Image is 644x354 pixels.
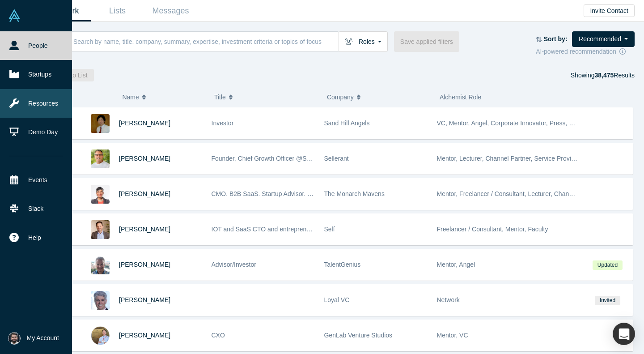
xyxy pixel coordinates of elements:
[595,296,620,305] span: Invited
[91,0,144,21] a: Lists
[212,119,234,127] span: Investor
[8,9,21,22] img: Alchemist Vault Logo
[212,332,225,339] span: CXO
[584,4,635,17] button: Invite Contact
[437,296,460,303] span: Network
[91,220,110,239] img: Daniel Collins's Profile Image
[440,94,481,101] span: Alchemist Role
[72,31,339,52] input: Search by name, title, company, summary, expertise, investment criteria or topics of focus
[119,261,170,268] a: [PERSON_NAME]
[119,332,170,339] a: [PERSON_NAME]
[327,88,354,107] span: Company
[212,261,256,268] span: Advisor/Investor
[324,119,370,127] span: Sand Hill Angels
[91,149,110,168] img: Kenan Rappuchi's Profile Image
[536,47,635,56] div: AI-powered recommendation
[119,226,170,233] a: [PERSON_NAME]
[437,226,548,233] span: Freelancer / Consultant, Mentor, Faculty
[91,291,110,310] img: Kamal Hassan's Profile Image
[144,0,197,21] a: Messages
[122,88,205,107] button: Name
[593,260,622,270] span: Updated
[594,72,614,79] strong: 38,475
[339,31,388,52] button: Roles
[324,155,349,162] span: Sellerant
[324,190,385,197] span: The Monarch Mavens
[91,114,110,133] img: Ning Sung's Profile Image
[119,190,170,197] a: [PERSON_NAME]
[8,332,21,345] img: Rafi Wadan's Account
[119,296,170,303] a: [PERSON_NAME]
[212,190,504,197] span: CMO. B2B SaaS. Startup Advisor. Non-Profit Leader. TEDx Speaker. Founding LP at How Women Invest.
[119,155,170,162] a: [PERSON_NAME]
[437,332,468,339] span: Mentor, VC
[212,226,316,233] span: IOT and SaaS CTO and entrepreneur
[212,155,327,162] span: Founder, Chief Growth Officer @Sellerant
[214,88,226,107] span: Title
[327,88,430,107] button: Company
[324,332,393,339] span: GenLab Venture Studios
[91,326,110,345] img: Jeremy Geiger's Profile Image
[27,333,59,343] span: My Account
[571,69,635,81] div: Showing
[91,185,110,204] img: Sonya Pelia's Profile Image
[52,69,94,81] button: Add to List
[572,31,635,47] button: Recommended
[28,233,41,243] span: Help
[324,226,335,233] span: Self
[594,72,635,79] span: Results
[8,332,59,345] button: My Account
[214,88,318,107] button: Title
[437,261,475,268] span: Mentor, Angel
[91,256,110,274] img: Ed Baum's Profile Image
[119,119,170,127] a: [PERSON_NAME]
[122,88,139,107] span: Name
[324,296,350,303] span: Loyal VC
[324,261,361,268] span: TalentGenius
[394,31,459,52] button: Save applied filters
[544,35,568,43] strong: Sort by:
